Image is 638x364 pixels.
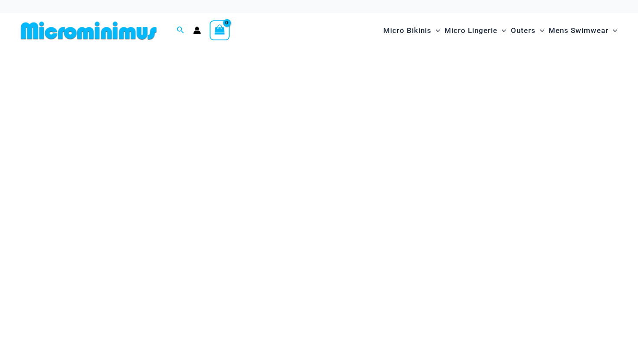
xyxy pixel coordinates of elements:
nav: Site Navigation [380,16,621,45]
a: View Shopping Cart, empty [210,20,230,40]
a: Mens SwimwearMenu ToggleMenu Toggle [546,17,619,44]
span: Micro Lingerie [444,20,497,42]
span: Menu Toggle [536,20,544,42]
span: Menu Toggle [431,20,440,42]
a: Account icon link [193,26,201,34]
a: Micro BikinisMenu ToggleMenu Toggle [381,17,442,44]
a: OutersMenu ToggleMenu Toggle [509,17,546,44]
span: Outers [511,20,536,42]
img: MM SHOP LOGO FLAT [17,21,160,40]
a: Micro LingerieMenu ToggleMenu Toggle [442,17,508,44]
span: Menu Toggle [608,20,617,42]
span: Menu Toggle [497,20,506,42]
span: Micro Bikinis [383,20,431,42]
span: Mens Swimwear [549,20,608,42]
a: Search icon link [177,25,184,36]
